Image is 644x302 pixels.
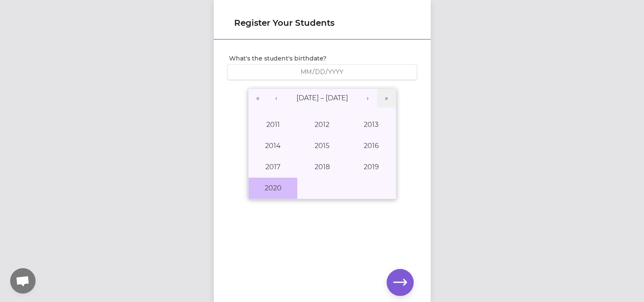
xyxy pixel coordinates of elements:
span: / [326,68,328,76]
button: 2018 [297,156,346,178]
span: [DATE] – [DATE] [296,94,348,102]
button: ‹ [267,89,286,107]
button: » [377,89,396,107]
button: 2019 [346,156,395,178]
span: / [312,68,315,76]
h1: Register Your Students [234,17,410,29]
button: 2015 [297,135,346,156]
input: YYYY [328,68,344,76]
div: Open chat [10,268,36,294]
button: 2016 [346,135,395,156]
button: 2013 [346,114,395,135]
button: › [359,89,377,107]
button: 2012 [297,114,346,135]
button: 2011 [249,114,298,135]
label: What's the student's birthdate? [229,54,417,63]
button: 2014 [249,135,298,156]
button: « [249,89,267,107]
button: 2017 [249,156,298,178]
input: DD [315,68,326,76]
input: MM [300,68,312,76]
button: 2020 [249,178,298,199]
button: [DATE] – [DATE] [286,89,359,107]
